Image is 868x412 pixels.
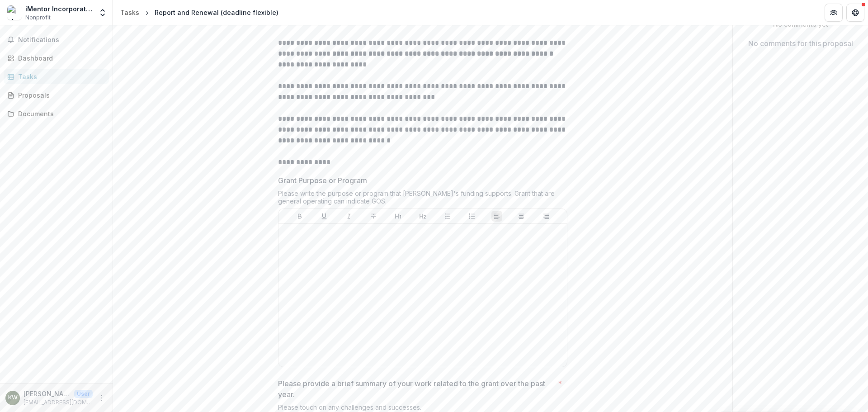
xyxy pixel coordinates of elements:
[25,4,93,14] div: iMentor Incorporated
[25,14,51,22] span: Nonprofit
[18,109,102,118] div: Documents
[4,33,109,47] button: Notifications
[748,38,853,49] p: No comments for this proposal
[4,106,109,121] a: Documents
[467,211,477,222] button: Ordered List
[4,88,109,103] a: Proposals
[846,4,864,22] button: Get Help
[74,390,93,398] p: User
[8,395,18,401] div: Kathleen Wasserman
[117,6,143,19] a: Tasks
[155,8,278,17] div: Report and Renewal (deadline flexible)
[117,6,282,19] nav: breadcrumb
[442,211,453,222] button: Bullet List
[18,90,102,100] div: Proposals
[294,211,305,222] button: Bold
[278,175,367,186] p: Grant Purpose or Program
[319,211,330,222] button: Underline
[491,211,502,222] button: Align Left
[4,51,109,66] a: Dashboard
[96,393,107,403] button: More
[96,4,109,22] button: Open entity switcher
[516,211,527,222] button: Align Center
[4,69,109,84] a: Tasks
[278,378,554,400] p: Please provide a brief summary of your work related to the grant over the past year.
[417,211,428,222] button: Heading 2
[18,53,102,63] div: Dashboard
[393,211,404,222] button: Heading 1
[18,72,102,81] div: Tasks
[541,211,552,222] button: Align Right
[24,389,71,398] p: [PERSON_NAME]
[344,211,354,222] button: Italicize
[368,211,379,222] button: Strike
[120,8,139,17] div: Tasks
[18,36,105,44] span: Notifications
[278,189,567,208] div: Please write the purpose or program that [PERSON_NAME]'s funding supports. Grant that are general...
[825,4,843,22] button: Partners
[24,398,93,407] p: [EMAIL_ADDRESS][DOMAIN_NAME]
[7,5,22,20] img: iMentor Incorporated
